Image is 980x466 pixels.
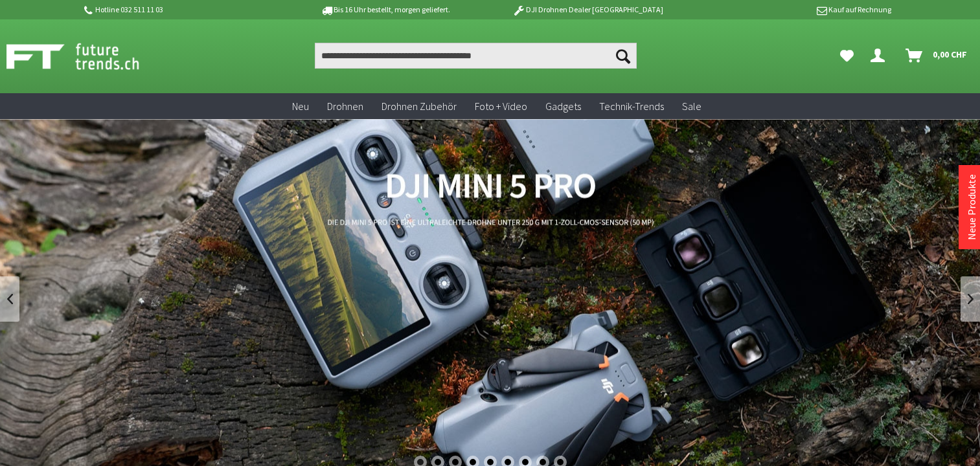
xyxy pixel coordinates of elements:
a: Drohnen [318,93,372,120]
a: Sale [673,93,711,120]
input: Produkt, Marke, Kategorie, EAN, Artikelnummer… [315,43,637,69]
a: Neue Produkte [965,174,978,240]
a: Gadgets [536,93,590,120]
span: Foto + Video [475,100,527,113]
a: Neu [283,93,318,120]
button: Suchen [610,43,637,69]
p: Bis 16 Uhr bestellt, morgen geliefert. [284,2,486,17]
span: Technik-Trends [599,100,664,113]
p: Hotline 032 511 11 03 [82,2,284,17]
a: Foto + Video [466,93,536,120]
a: Drohnen Zubehör [372,93,466,120]
span: Drohnen Zubehör [382,100,457,113]
p: DJI Drohnen Dealer [GEOGRAPHIC_DATA] [486,2,689,17]
span: Drohnen [327,100,363,113]
img: Shop Futuretrends - zur Startseite wechseln [6,40,168,72]
p: Kauf auf Rechnung [689,2,891,17]
a: Warenkorb [900,43,974,69]
span: Sale [682,100,701,113]
a: Meine Favoriten [834,43,860,69]
a: Dein Konto [865,43,895,69]
span: Neu [292,100,309,113]
span: 0,00 CHF [933,44,967,65]
span: Gadgets [545,100,581,113]
a: Technik-Trends [590,93,673,120]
